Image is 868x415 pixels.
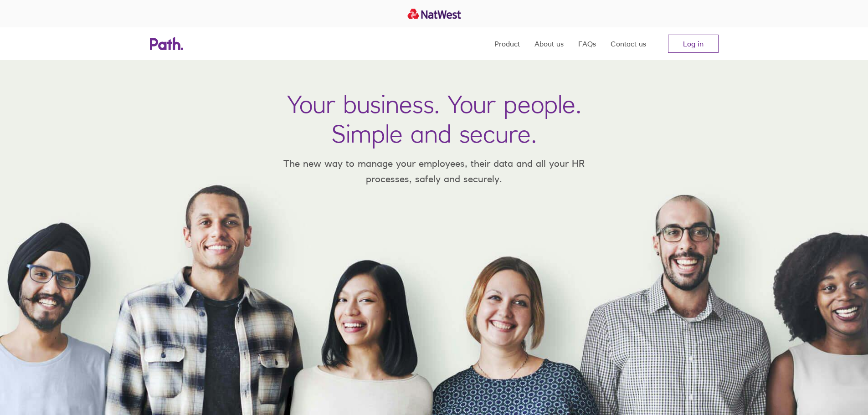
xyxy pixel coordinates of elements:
p: The new way to manage your employees, their data and all your HR processes, safely and securely. [270,156,598,186]
a: Log in [668,35,719,53]
a: Contact us [611,27,646,60]
a: Product [494,27,520,60]
a: FAQs [578,27,596,60]
h1: Your business. Your people. Simple and secure. [287,89,581,149]
a: About us [534,27,564,60]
